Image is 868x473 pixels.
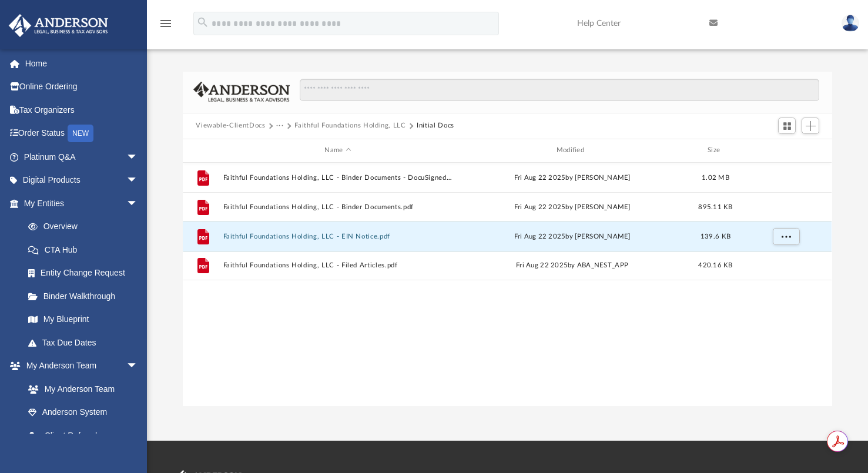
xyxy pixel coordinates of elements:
[159,22,173,31] a: menu
[778,118,796,134] button: Switch to Grid View
[699,262,733,269] span: 420.16 KB
[159,16,173,31] i: menu
[126,145,150,169] span: arrow_drop_down
[16,377,144,401] a: My Anderson Team
[68,125,93,142] div: NEW
[188,145,217,156] div: id
[16,238,156,261] a: CTA Hub
[16,401,150,424] a: Anderson System
[8,169,156,192] a: Digital Productsarrow_drop_down
[300,79,819,101] input: Search files and folders
[16,284,156,308] a: Binder Walkthrough
[223,145,453,156] div: Name
[702,174,729,180] span: 1.02 MB
[16,424,150,447] a: Client Referrals
[126,354,150,378] span: arrow_drop_down
[16,215,156,239] a: Overview
[223,261,453,269] button: Faithful Foundations Holding, LLC - Filed Articles.pdf
[294,120,405,131] button: Faithful Foundations Holding, LLC
[16,331,156,354] a: Tax Due Dates
[458,202,687,212] div: Fri Aug 22 2025 by [PERSON_NAME]
[457,145,687,156] div: Modified
[183,163,832,406] div: grid
[8,98,156,122] a: Tax Organizers
[701,233,730,239] span: 139.6 KB
[458,172,687,183] div: Fri Aug 22 2025 by [PERSON_NAME]
[8,192,156,215] a: My Entitiesarrow_drop_down
[223,203,453,211] button: Faithful Foundations Holding, LLC - Binder Documents.pdf
[417,120,454,131] button: Initial Docs
[5,14,112,37] img: Anderson Advisors Platinum Portal
[16,261,156,285] a: Entity Change Request
[223,233,453,240] button: Faithful Foundations Holding, LLC - EIN Notice.pdf
[16,308,150,331] a: My Blueprint
[196,16,209,29] i: search
[692,145,739,156] div: Size
[458,260,687,271] div: Fri Aug 22 2025 by ABA_NEST_APP
[8,145,156,169] a: Platinum Q&Aarrow_drop_down
[8,52,156,75] a: Home
[842,15,859,32] img: User Pic
[196,120,265,131] button: Viewable-ClientDocs
[773,227,800,245] button: More options
[126,169,150,193] span: arrow_drop_down
[802,118,819,134] button: Add
[458,231,687,241] div: Fri Aug 22 2025 by [PERSON_NAME]
[223,174,453,182] button: Faithful Foundations Holding, LLC - Binder Documents - DocuSigned.pdf
[276,120,284,131] button: ···
[745,145,827,156] div: id
[8,122,156,146] a: Order StatusNEW
[8,75,156,99] a: Online Ordering
[126,192,150,216] span: arrow_drop_down
[699,203,733,210] span: 895.11 KB
[8,354,150,378] a: My Anderson Teamarrow_drop_down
